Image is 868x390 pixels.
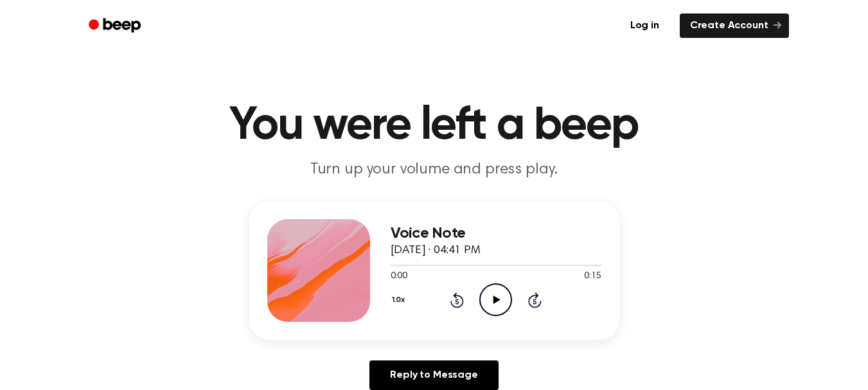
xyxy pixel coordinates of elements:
h3: Voice Note [391,225,601,242]
h1: You were left a beep [105,103,763,149]
p: Turn up your volume and press play. [188,159,681,181]
span: 0:15 [584,270,601,283]
span: [DATE] · 04:41 PM [391,245,481,256]
a: Beep [80,13,152,39]
a: Reply to Message [369,360,498,390]
button: 1.0x [391,289,410,311]
a: Log in [617,11,672,40]
span: 0:00 [391,270,407,283]
a: Create Account [680,13,789,38]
